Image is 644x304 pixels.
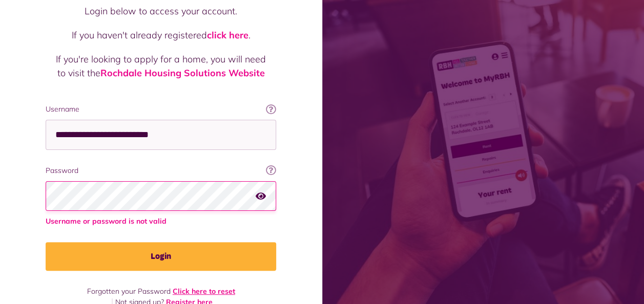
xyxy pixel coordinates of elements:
label: Username [46,104,276,115]
p: Login below to access your account. [56,4,266,18]
span: Username or password is not valid [46,216,276,227]
span: Forgotten your Password [87,287,171,296]
a: click here [207,29,248,41]
a: Rochdale Housing Solutions Website [100,67,265,79]
label: Password [46,165,276,176]
p: If you're looking to apply for a home, you will need to visit the [56,52,266,80]
p: If you haven't already registered . [56,28,266,42]
button: Login [46,242,276,271]
a: Click here to reset [173,287,235,296]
